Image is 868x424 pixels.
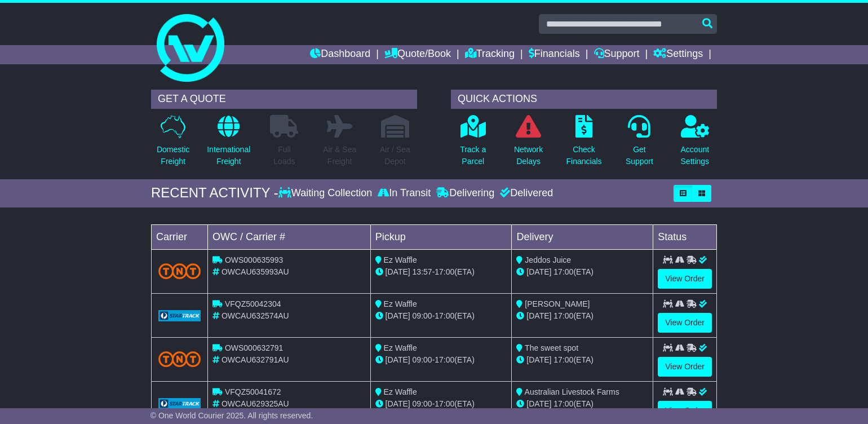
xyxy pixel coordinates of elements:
span: Australian Livestock Farms [525,387,619,396]
span: Ez Waffle [384,343,417,352]
span: [DATE] [386,267,410,276]
a: Support [594,45,640,64]
span: 13:57 [413,267,432,276]
span: [DATE] [386,311,410,320]
div: (ETA) [516,266,648,278]
span: 09:00 [413,399,432,408]
p: Check Financials [566,144,602,167]
div: (ETA) [516,398,648,410]
div: - (ETA) [375,310,507,322]
a: View Order [658,269,712,289]
span: 17:00 [435,267,454,276]
span: 17:00 [435,355,454,364]
span: OWCAU632574AU [222,311,289,320]
span: OWS000635993 [225,255,284,264]
span: VFQZ50042304 [225,299,281,308]
span: 17:00 [553,311,573,320]
a: NetworkDelays [513,114,543,174]
span: 17:00 [553,355,573,364]
a: Dashboard [310,45,370,64]
a: AccountSettings [680,114,710,174]
a: InternationalFreight [206,114,251,174]
span: OWCAU632791AU [222,355,289,364]
td: Status [653,224,717,249]
span: Ez Waffle [384,387,417,396]
img: GetCarrierServiceLogo [158,310,201,321]
img: TNT_Domestic.png [158,263,201,279]
div: QUICK ACTIONS [451,90,717,109]
span: Ez Waffle [384,299,417,308]
span: OWS000632791 [225,343,284,352]
div: - (ETA) [375,398,507,410]
span: [DATE] [526,355,551,364]
p: Account Settings [681,144,710,167]
span: 17:00 [553,399,573,408]
img: TNT_Domestic.png [158,351,201,366]
div: RECENT ACTIVITY - [151,185,278,201]
a: Track aParcel [459,114,486,174]
span: The sweet spot [525,343,578,352]
span: OWCAU629325AU [222,399,289,408]
span: 17:00 [435,399,454,408]
a: Financials [529,45,580,64]
p: Full Loads [270,144,298,167]
p: International Freight [207,144,250,167]
td: Carrier [152,224,208,249]
span: Jeddos Juice [525,255,571,264]
span: [DATE] [386,355,410,364]
div: - (ETA) [375,266,507,278]
div: - (ETA) [375,354,507,366]
p: Network Delays [514,144,543,167]
p: Track a Parcel [460,144,486,167]
span: 17:00 [435,311,454,320]
span: VFQZ50041672 [225,387,281,396]
td: OWC / Carrier # [208,224,371,249]
a: CheckFinancials [566,114,603,174]
span: [DATE] [526,267,551,276]
div: Delivering [433,187,497,200]
div: GET A QUOTE [151,90,417,109]
span: [DATE] [386,399,410,408]
div: Waiting Collection [278,187,375,200]
img: GetCarrierServiceLogo [158,398,201,409]
a: Quote/Book [384,45,451,64]
td: Pickup [370,224,512,249]
a: View Order [658,357,712,377]
span: 09:00 [413,311,432,320]
a: View Order [658,401,712,421]
div: In Transit [375,187,433,200]
span: 17:00 [553,267,573,276]
span: Ez Waffle [384,255,417,264]
span: OWCAU635993AU [222,267,289,276]
p: Get Support [626,144,653,167]
span: [DATE] [526,311,551,320]
span: [PERSON_NAME] [525,299,590,308]
p: Air & Sea Freight [323,144,356,167]
a: Settings [653,45,703,64]
p: Air / Sea Depot [380,144,410,167]
td: Delivery [512,224,653,249]
p: Domestic Freight [157,144,189,167]
div: Delivered [497,187,553,200]
a: Tracking [465,45,515,64]
span: © One World Courier 2025. All rights reserved. [150,411,313,420]
div: (ETA) [516,310,648,322]
span: [DATE] [526,399,551,408]
div: (ETA) [516,354,648,366]
a: View Order [658,313,712,333]
a: GetSupport [625,114,654,174]
span: 09:00 [413,355,432,364]
a: DomesticFreight [156,114,190,174]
